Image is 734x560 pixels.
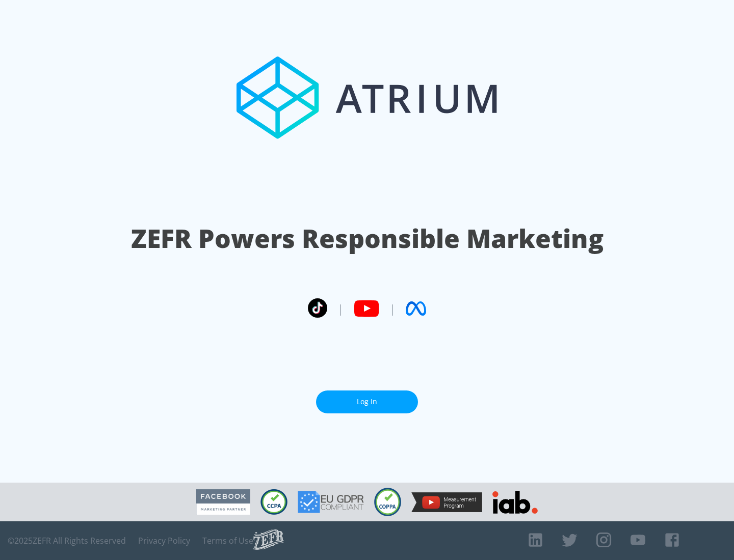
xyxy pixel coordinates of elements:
img: COPPA Compliant [374,488,401,516]
img: YouTube Measurement Program [411,492,482,512]
img: CCPA Compliant [260,489,287,515]
a: Privacy Policy [138,536,190,546]
h1: ZEFR Powers Responsible Marketing [131,221,604,256]
img: GDPR Compliant [298,491,364,513]
span: | [389,301,396,316]
span: | [337,301,344,316]
img: IAB [492,491,538,514]
a: Terms of Use [202,536,253,546]
img: Facebook Marketing Partner [196,489,250,515]
a: Log In [316,390,418,413]
span: © 2025 ZEFR All Rights Reserved [8,536,126,546]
